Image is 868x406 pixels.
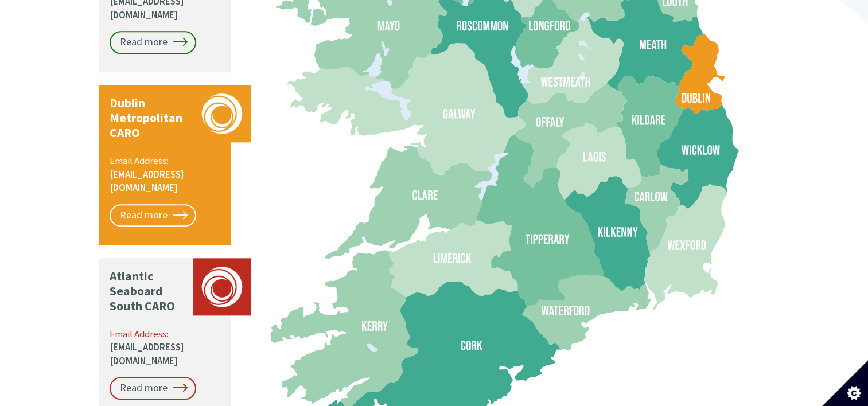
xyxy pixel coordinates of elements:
p: Email Address: [110,154,221,195]
a: [EMAIL_ADDRESS][DOMAIN_NAME] [110,168,184,194]
a: Read more [110,377,196,400]
button: Set cookie preferences [822,360,868,406]
a: Read more [110,31,196,54]
p: Atlantic Seaboard South CARO [110,269,188,314]
p: Email Address: [110,327,221,368]
a: [EMAIL_ADDRESS][DOMAIN_NAME] [110,341,184,367]
p: Dublin Metropolitan CARO [110,96,188,140]
a: Read more [110,204,196,227]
